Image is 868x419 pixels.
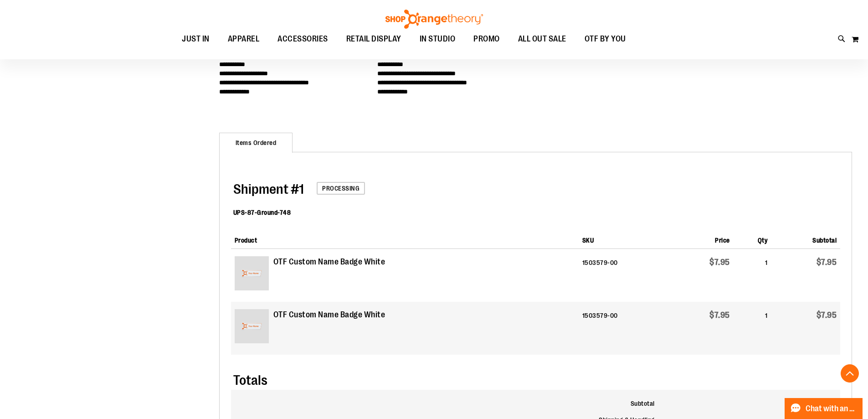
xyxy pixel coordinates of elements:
[346,29,401,49] span: RETAIL DISPLAY
[709,310,730,320] span: $7.95
[273,256,385,268] strong: OTF Custom Name Badge White
[233,372,267,388] span: Totals
[841,364,859,383] button: Back To Top
[585,29,626,49] span: OTF BY YOU
[734,302,771,355] td: 1
[579,302,673,355] td: 1503579-00
[233,181,299,197] span: Shipment #
[771,228,840,249] th: Subtotal
[579,228,673,249] th: SKU
[473,29,500,49] span: PROMO
[228,29,260,49] span: APPAREL
[233,208,291,217] dt: UPS-87-Ground-748
[219,133,293,153] strong: Items Ordered
[277,29,328,49] span: ACCESSORIES
[709,258,730,267] span: $7.95
[317,182,365,195] span: Processing
[235,256,269,290] img: Product image for NAME BADGE
[817,310,837,320] span: $7.95
[806,404,857,413] span: Chat with an Expert
[273,309,385,321] strong: OTF Custom Name Badge White
[420,29,456,49] span: IN STUDIO
[579,249,673,302] td: 1503579-00
[182,29,210,49] span: JUST IN
[785,398,863,419] button: Chat with an Expert
[673,228,733,249] th: Price
[231,228,579,249] th: Product
[734,249,771,302] td: 1
[817,258,837,267] span: $7.95
[233,181,304,197] span: 1
[384,10,484,29] img: Shop Orangetheory
[231,390,658,412] th: Subtotal
[518,29,566,49] span: ALL OUT SALE
[734,228,771,249] th: Qty
[235,309,269,343] img: Product image for NAME BADGE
